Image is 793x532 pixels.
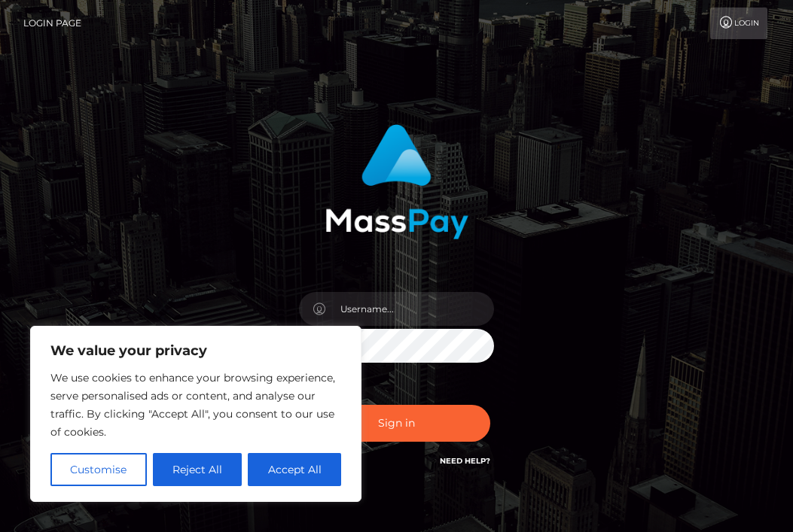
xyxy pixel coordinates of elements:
a: Login [710,8,767,39]
p: We value your privacy [50,342,341,360]
button: Reject All [153,453,242,486]
input: Username... [326,292,495,326]
button: Customise [50,453,147,486]
button: Accept All [248,453,341,486]
img: MassPay Login [325,124,468,239]
p: We use cookies to enhance your browsing experience, serve personalised ads or content, and analys... [50,369,341,441]
a: Login Page [23,8,81,39]
a: Need Help? [440,456,490,466]
button: Sign in [303,405,491,442]
div: We value your privacy [30,326,361,502]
